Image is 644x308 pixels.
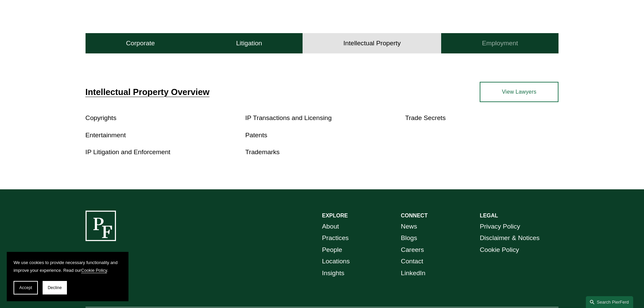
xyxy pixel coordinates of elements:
[245,114,332,121] a: IP Transactions and Licensing
[401,232,417,244] a: Blogs
[19,285,32,290] span: Accept
[343,39,401,47] h4: Intellectual Property
[586,296,633,308] a: Search this site
[81,268,107,273] a: Cookie Policy
[43,281,67,294] button: Decline
[401,256,423,267] a: Contact
[480,244,519,256] a: Cookie Policy
[86,148,170,156] a: IP Litigation and Enforcement
[401,213,428,218] strong: CONNECT
[322,213,348,218] strong: EXPLORE
[86,87,210,97] a: Intellectual Property Overview
[480,82,558,102] a: View Lawyers
[322,267,344,279] a: Insights
[14,281,38,294] button: Accept
[236,39,262,47] h4: Litigation
[322,244,342,256] a: People
[7,252,128,301] section: Cookie banner
[245,148,280,156] a: Trademarks
[86,132,126,139] a: Entertainment
[86,114,117,121] a: Copyrights
[322,256,350,267] a: Locations
[401,244,424,256] a: Careers
[401,267,426,279] a: LinkedIn
[482,39,518,47] h4: Employment
[405,114,446,121] a: Trade Secrets
[480,232,540,244] a: Disclaimer & Notices
[480,213,498,218] strong: LEGAL
[245,132,267,139] a: Patents
[126,39,155,47] h4: Corporate
[322,232,349,244] a: Practices
[322,221,339,233] a: About
[480,221,520,233] a: Privacy Policy
[48,285,62,290] span: Decline
[14,259,122,274] p: We use cookies to provide necessary functionality and improve your experience. Read our .
[401,221,417,233] a: News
